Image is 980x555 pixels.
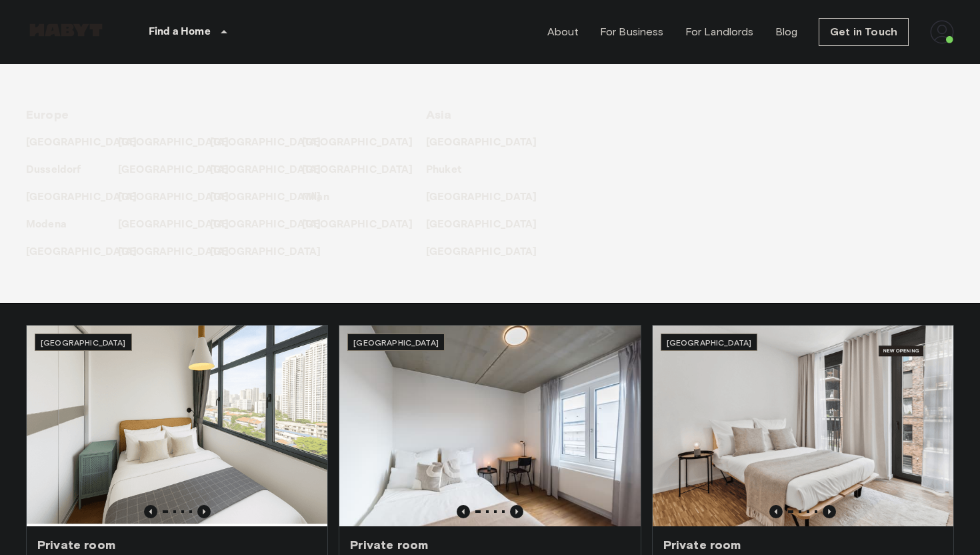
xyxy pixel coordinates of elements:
a: [GEOGRAPHIC_DATA] [118,135,243,151]
a: [GEOGRAPHIC_DATA] [210,244,335,260]
p: [GEOGRAPHIC_DATA] [302,162,413,178]
a: Get in Touch [819,18,909,46]
a: Phuket [426,162,475,178]
p: Phuket [426,162,461,178]
a: About [547,24,579,40]
button: Previous image [197,505,211,518]
p: [GEOGRAPHIC_DATA] [210,189,321,205]
a: [GEOGRAPHIC_DATA] [210,135,335,151]
a: [GEOGRAPHIC_DATA] [210,217,335,233]
a: [GEOGRAPHIC_DATA] [426,244,551,260]
a: [GEOGRAPHIC_DATA] [26,189,151,205]
a: [GEOGRAPHIC_DATA] [426,135,551,151]
p: [GEOGRAPHIC_DATA] [210,244,321,260]
p: [GEOGRAPHIC_DATA] [302,217,413,233]
p: [GEOGRAPHIC_DATA] [426,244,537,260]
span: [GEOGRAPHIC_DATA] [353,338,439,348]
button: Previous image [769,505,783,518]
span: Private room [350,537,428,553]
a: [GEOGRAPHIC_DATA] [118,244,243,260]
p: [GEOGRAPHIC_DATA] [118,162,229,178]
a: [GEOGRAPHIC_DATA] [118,217,243,233]
a: Milan [302,189,343,205]
span: Asia [426,107,452,122]
p: [GEOGRAPHIC_DATA] [426,135,537,151]
img: Habyt [26,23,106,37]
p: Milan [302,189,329,205]
button: Previous image [457,505,470,518]
p: [GEOGRAPHIC_DATA] [26,244,137,260]
a: For Landlords [685,24,754,40]
p: [GEOGRAPHIC_DATA] [210,162,321,178]
span: [GEOGRAPHIC_DATA] [41,338,126,348]
img: Marketing picture of unit SG-01-116-001-02 [27,326,327,526]
span: Private room [37,537,115,553]
p: [GEOGRAPHIC_DATA] [26,189,137,205]
p: [GEOGRAPHIC_DATA] [210,135,321,151]
button: Previous image [510,505,523,518]
p: [GEOGRAPHIC_DATA] [210,217,321,233]
p: Modena [26,217,67,233]
a: For Business [600,24,664,40]
p: [GEOGRAPHIC_DATA] [302,135,413,151]
a: [GEOGRAPHIC_DATA] [426,217,551,233]
p: [GEOGRAPHIC_DATA] [426,189,537,205]
p: [GEOGRAPHIC_DATA] [118,217,229,233]
a: [GEOGRAPHIC_DATA] [210,189,335,205]
a: [GEOGRAPHIC_DATA] [26,135,151,151]
a: [GEOGRAPHIC_DATA] [302,135,427,151]
span: [GEOGRAPHIC_DATA] [667,338,752,348]
a: [GEOGRAPHIC_DATA] [426,189,551,205]
button: Previous image [823,505,836,518]
a: [GEOGRAPHIC_DATA] [118,162,243,178]
span: Europe [26,107,69,122]
p: Dusseldorf [26,162,81,178]
a: [GEOGRAPHIC_DATA] [210,162,335,178]
p: [GEOGRAPHIC_DATA] [426,217,537,233]
p: [GEOGRAPHIC_DATA] [26,135,137,151]
a: Modena [26,217,80,233]
a: [GEOGRAPHIC_DATA] [26,244,151,260]
p: [GEOGRAPHIC_DATA] [118,135,229,151]
img: Marketing picture of unit DE-01-489-505-002 [653,326,953,526]
a: [GEOGRAPHIC_DATA] [302,217,427,233]
button: Previous image [144,505,157,518]
img: avatar [930,20,954,44]
a: [GEOGRAPHIC_DATA] [302,162,427,178]
span: Private room [663,537,741,553]
p: [GEOGRAPHIC_DATA] [118,244,229,260]
a: Blog [775,24,798,40]
p: [GEOGRAPHIC_DATA] [118,189,229,205]
p: Find a Home [149,24,211,40]
a: [GEOGRAPHIC_DATA] [118,189,243,205]
img: Marketing picture of unit DE-04-037-026-03Q [339,326,640,526]
a: Dusseldorf [26,162,95,178]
